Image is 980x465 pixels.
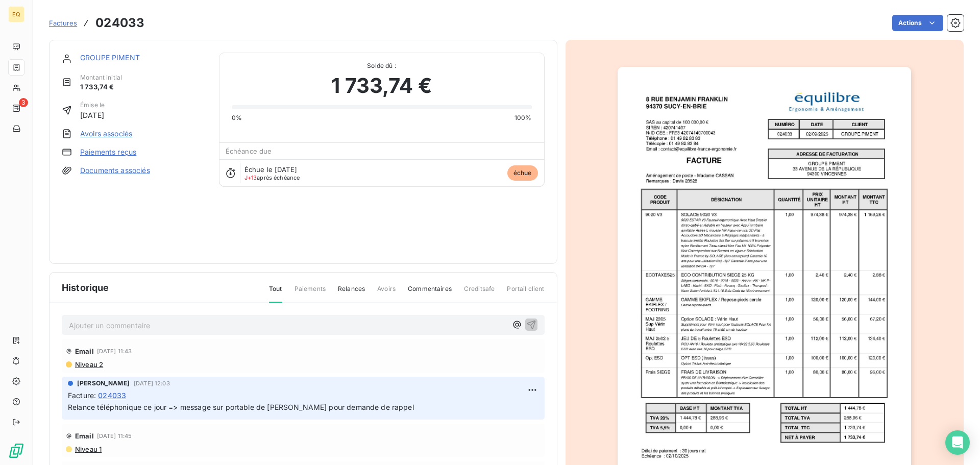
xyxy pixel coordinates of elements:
[464,284,495,302] span: Creditsafe
[62,281,109,295] span: Historique
[80,82,122,92] span: 1 733,74 €
[80,165,150,176] a: Documents associés
[49,19,77,27] span: Factures
[98,390,126,401] span: 024033
[8,443,24,459] img: Logo LeanPay
[80,53,140,62] a: GROUPE PIMENT
[892,15,943,31] button: Actions
[244,175,300,181] span: après échéance
[134,380,170,386] span: [DATE] 12:03
[77,379,130,388] span: [PERSON_NAME]
[408,284,452,302] span: Commentaires
[49,18,77,28] a: Factures
[377,284,396,302] span: Avoirs
[80,73,122,82] span: Montant initial
[80,110,105,120] span: [DATE]
[97,433,132,439] span: [DATE] 11:45
[295,284,326,302] span: Paiements
[514,113,532,123] span: 100%
[97,348,132,354] span: [DATE] 11:43
[269,284,282,303] span: Tout
[232,113,242,123] span: 0%
[80,129,132,139] a: Avoirs associés
[68,390,96,401] span: Facture :
[232,61,532,70] span: Solde dû :
[19,98,28,107] span: 3
[95,14,144,32] h3: 024033
[244,174,257,181] span: J+13
[945,430,970,455] div: Open Intercom Messenger
[507,284,544,302] span: Portail client
[80,147,136,157] a: Paiements reçus
[74,360,103,369] span: Niveau 2
[75,432,94,440] span: Email
[331,70,432,101] span: 1 733,74 €
[74,445,102,453] span: Niveau 1
[507,165,538,181] span: échue
[68,403,414,411] span: Relance téléphonique ce jour => message sur portable de [PERSON_NAME] pour demande de rappel
[244,165,297,174] span: Échue le [DATE]
[75,347,94,355] span: Email
[338,284,365,302] span: Relances
[226,147,272,155] span: Échéance due
[8,6,24,22] div: EQ
[80,101,105,110] span: Émise le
